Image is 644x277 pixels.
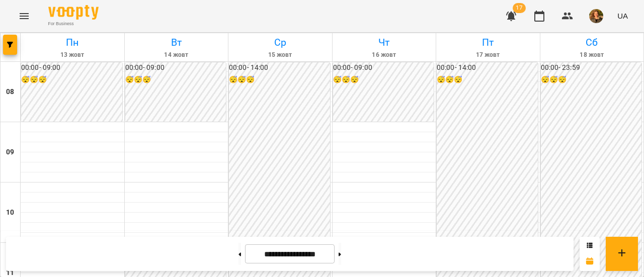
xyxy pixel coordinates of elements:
h6: 09 [6,147,14,158]
button: Menu [12,4,36,28]
img: 511e0537fc91f9a2f647f977e8161626.jpeg [589,9,603,23]
button: UA [613,7,632,25]
h6: 10 [6,207,14,218]
img: Voopty Logo [48,5,99,20]
h6: Вт [126,35,227,50]
h6: 😴😴😴 [229,74,330,85]
h6: 16 жовт [334,50,435,60]
h6: 00:00 - 23:59 [541,62,642,73]
h6: 00:00 - 09:00 [21,62,122,73]
h6: 😴😴😴 [21,74,122,85]
h6: 00:00 - 09:00 [125,62,226,73]
h6: 😴😴😴 [541,74,642,85]
h6: 14 жовт [126,50,227,60]
h6: 17 жовт [438,50,538,60]
h6: Ср [230,35,331,50]
h6: 😴😴😴 [125,74,226,85]
h6: 00:00 - 14:00 [437,62,538,73]
h6: 18 жовт [542,50,642,60]
h6: Сб [542,35,642,50]
span: For Business [48,21,99,27]
h6: 00:00 - 14:00 [229,62,330,73]
h6: 15 жовт [230,50,331,60]
h6: Пт [438,35,538,50]
h6: Пн [22,35,123,50]
h6: 13 жовт [22,50,123,60]
h6: 😴😴😴 [437,74,538,85]
h6: Чт [334,35,435,50]
h6: 08 [6,86,14,98]
span: 17 [513,3,526,13]
h6: 00:00 - 09:00 [333,62,434,73]
span: UA [617,11,628,21]
h6: 😴😴😴 [333,74,434,85]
